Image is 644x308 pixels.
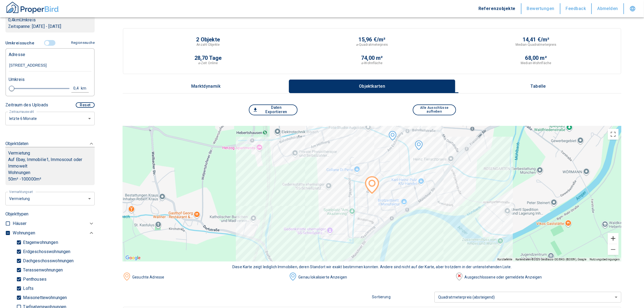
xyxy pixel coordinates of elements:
[22,259,74,263] p: Dachgeschosswohnungen
[249,104,298,115] button: Daten Exportieren
[521,61,551,65] p: Median-Wohnfläche
[356,42,388,47] p: ⌀-Quadratmeterpreis
[361,55,383,61] p: 74,00 m²
[123,80,621,93] div: wrapped label tabs example
[560,3,592,14] button: Feedback
[9,76,25,83] p: Umkreis
[22,250,70,254] p: Erdgeschosswohnungen
[76,102,95,108] button: Reset
[191,84,221,89] p: Marktdynamik
[608,244,619,255] button: Verkleinern
[13,228,95,238] div: Wohnungen
[13,230,35,236] p: Wohnungen
[8,176,92,182] p: 50 m² - 100000 m²
[124,254,142,261] img: Google
[8,156,92,169] p: Auf Ebay, Immobilie1, Immoscout oder Immowelt
[372,294,434,300] p: Sortierung
[13,220,27,227] p: Häuser
[196,42,220,47] p: Anzahl Objekte
[198,61,218,65] p: ⌀-Zeit Online
[5,102,48,108] p: Zeitraum des Uploads
[497,258,512,261] button: Kurzbefehle
[5,211,95,217] p: Objekttypen
[608,233,619,244] button: Vergrößern
[73,85,82,92] div: 0,4
[131,274,289,280] div: Gesuchte Adresse
[9,51,25,58] p: Adresse
[8,150,30,156] p: Vermietung
[455,273,463,281] img: image
[123,264,621,270] div: Diese Karte zeigt lediglich Immobilien, deren Standort wir exakt bestimmen konnten. Andere sind n...
[523,37,550,42] p: 14,41 €/m²
[123,273,131,281] img: image
[8,17,92,23] p: 0,4 km Umkreis
[71,84,89,93] button: 0,4km
[22,268,63,272] p: Terassenwohnungen
[82,85,87,92] div: km
[413,104,456,115] button: Alle Ausschlüsse aufheben
[8,23,92,30] p: Zeitspanne: [DATE] - [DATE]
[5,135,95,191] div: ObjektdatenVermietungAuf Ebay, Immobilie1, Immoscout oder ImmoweltWohnungen50m² -100000m²
[13,219,95,228] div: Häuser
[5,191,95,206] div: letzte 6 Monate
[289,273,297,281] img: image
[22,286,34,291] p: Lofts
[525,55,547,61] p: 68,00 m²
[516,42,557,47] p: Median-Quadratmeterpreis
[5,111,95,126] div: letzte 6 Monate
[358,84,385,89] p: Objektkarten
[124,254,142,261] a: Dieses Gebiet in Google Maps öffnen (in neuem Fenster)
[22,296,67,300] p: Maisonettewohnungen
[194,55,222,61] p: 28,70 Tage
[8,169,92,176] p: Wohnungen
[592,3,624,14] button: Abmelden
[608,129,619,140] button: Vollbildansicht ein/aus
[473,3,521,14] button: Referenzobjekte
[22,240,58,245] p: Etagenwohnungen
[5,1,60,14] img: ProperBird Logo and Home Button
[9,59,91,72] input: Adresse ändern
[590,258,620,261] a: Nutzungsbedingungen (wird in neuem Tab geöffnet)
[297,274,455,280] div: Genau lokalisierte Anzeigen
[521,3,560,14] button: Bewertungen
[69,38,95,48] button: Regionssuche
[359,37,386,42] p: 15,96 €/m²
[5,140,29,147] p: Objektdaten
[196,37,220,42] p: 2 Objekte
[516,258,586,261] span: Kartendaten ©2025 GeoBasis-DE/BKG (©2009), Google
[5,38,37,48] button: Umkreissuche
[5,1,60,17] button: ProperBird Logo and Home Button
[22,277,47,281] p: Penthouses
[434,290,621,304] div: Quadratmeterpreis (absteigend)
[525,84,552,89] p: Tabelle
[463,274,621,280] div: Ausgeschlossene oder gemeldete Anzeigen
[361,61,382,65] p: ⌀-Wohnfläche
